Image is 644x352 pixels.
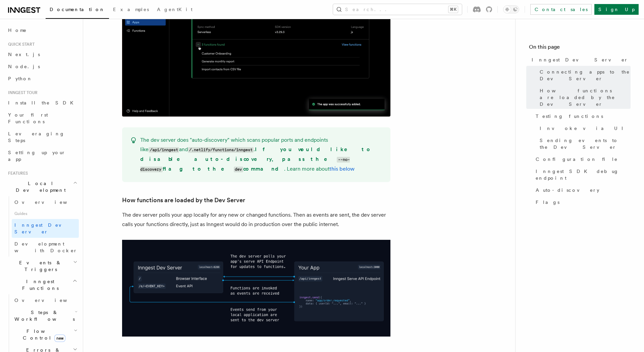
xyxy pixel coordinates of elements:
code: --no-discovery [140,157,350,172]
a: Leveraging Steps [5,128,79,146]
a: this below [329,166,355,172]
a: Node.js [5,60,79,73]
span: Inngest Dev Server [14,222,72,234]
button: Flow Controlnew [12,325,79,344]
button: Events & Triggers [5,257,79,275]
a: Inngest SDK debug endpoint [533,165,631,184]
span: How functions are loaded by the Dev Server [540,87,631,107]
a: Install the SDK [5,97,79,109]
span: Inngest Functions [5,278,72,292]
a: Development with Docker [12,238,79,257]
a: Documentation [46,2,109,19]
button: Steps & Workflows [12,306,79,325]
span: Flags [536,199,559,206]
a: Your first Functions [5,109,79,128]
span: Inngest SDK debug endpoint [536,168,631,181]
span: Local Development [5,180,73,193]
span: Next.js [8,52,40,57]
span: Overview [14,298,84,303]
span: Node.js [8,64,40,69]
a: Overview [12,196,79,208]
a: AgentKit [153,2,197,18]
a: Auto-discovery [533,184,631,196]
code: dev [234,167,243,172]
span: Quick start [5,42,35,47]
button: Toggle dark mode [503,5,519,13]
a: Sending events to the Dev Server [537,134,631,153]
span: Documentation [50,7,105,12]
a: Testing functions [533,110,631,122]
span: Flow Control [12,328,74,341]
button: Search...⌘K [333,4,462,15]
span: Auto-discovery [536,187,599,193]
p: The dev server polls your app locally for any new or changed functions. Then as events are sent, ... [122,210,390,229]
span: Examples [113,7,149,12]
code: /.netlify/functions/inngest [188,147,254,153]
span: Configuration file [536,156,618,163]
p: The dev server does "auto-discovery" which scans popular ports and endpoints like and . . Learn m... [140,135,382,174]
a: Contact sales [530,4,592,15]
span: Install the SDK [8,100,77,105]
span: Development with Docker [14,241,77,253]
a: Configuration file [533,153,631,165]
span: Setting up your app [8,150,66,162]
button: Inngest Functions [5,275,79,294]
span: Testing functions [536,113,603,120]
a: How functions are loaded by the Dev Server [122,195,245,205]
a: Python [5,73,79,85]
span: Inngest Dev Server [532,56,628,63]
span: new [54,335,65,342]
span: Overview [14,200,84,205]
a: Inngest Dev Server [12,219,79,238]
strong: If you would like to disable auto-discovery, pass the flag to the command [140,146,372,172]
a: Invoke via UI [537,122,631,134]
img: dev-server-diagram-v2.png [122,240,390,337]
span: AgentKit [157,7,193,12]
span: Events & Triggers [5,259,73,273]
span: Features [5,171,28,176]
span: Home [8,27,27,34]
span: Your first Functions [8,112,48,124]
span: Leveraging Steps [8,131,65,143]
button: Local Development [5,177,79,196]
a: Sign Up [594,4,639,15]
span: Guides [12,208,79,219]
a: How functions are loaded by the Dev Server [537,85,631,110]
a: Flags [533,196,631,208]
a: Inngest Dev Server [529,54,631,66]
code: /api/inngest [149,147,179,153]
a: Connecting apps to the Dev Server [537,66,631,85]
kbd: ⌘K [448,6,458,13]
a: Next.js [5,48,79,60]
a: Home [5,24,79,36]
a: Overview [12,294,79,306]
span: Python [8,76,33,81]
span: Sending events to the Dev Server [540,137,631,150]
span: Steps & Workflows [12,309,75,322]
span: Invoke via UI [540,125,629,132]
h4: On this page [529,43,631,54]
a: Examples [109,2,153,18]
span: Connecting apps to the Dev Server [540,69,631,82]
div: Local Development [5,196,79,257]
span: Inngest tour [5,90,38,95]
a: Setting up your app [5,146,79,165]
